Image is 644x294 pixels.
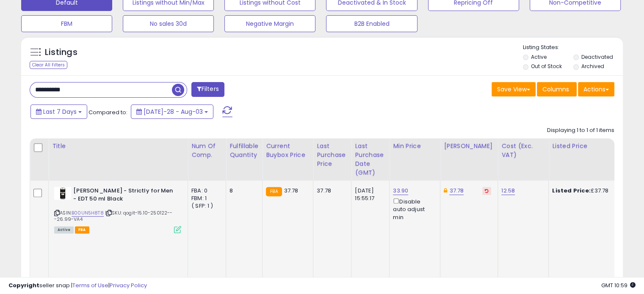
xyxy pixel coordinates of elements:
[578,82,614,96] button: Actions
[72,281,108,289] a: Terms of Use
[552,187,622,195] div: £37.78
[581,53,613,60] label: Deactivated
[54,187,71,200] img: 31AN0qzCV6L._SL40_.jpg
[52,142,184,151] div: Title
[547,126,614,135] div: Displaying 1 to 1 of 1 items
[317,142,348,168] div: Last Purchase Price
[492,82,536,96] button: Save View
[355,142,386,177] div: Last Purchase Date (GMT)
[552,187,591,195] b: Listed Price:
[30,61,67,69] div: Clear All Filters
[191,187,219,195] div: FBA: 0
[191,195,219,202] div: FBM: 1
[43,107,77,116] span: Last 7 Days
[601,281,636,289] span: 2025-08-11 10:59 GMT
[72,209,104,217] a: B00UN5H8T8
[501,142,545,159] div: Cost (Exc. VAT)
[266,142,310,159] div: Current Buybox Price
[123,15,214,32] button: No sales 30d
[229,142,259,159] div: Fulfillable Quantity
[54,187,181,232] div: ASIN:
[191,82,224,97] button: Filters
[88,108,127,116] span: Compared to:
[523,44,623,52] p: Listing States:
[284,187,299,195] span: 37.78
[449,187,464,195] a: 37.78
[355,187,383,202] div: [DATE] 15:55:17
[581,63,604,70] label: Archived
[326,15,417,32] button: B2B Enabled
[110,281,147,289] a: Privacy Policy
[501,187,515,195] a: 12.58
[54,209,173,222] span: | SKU: qogit-15.10-250122---26.99-VA4
[537,82,577,96] button: Columns
[144,107,203,116] span: [DATE]-28 - Aug-03
[531,63,562,70] label: Out of Stock
[317,187,345,195] div: 37.78
[542,85,569,93] span: Columns
[45,47,77,58] h5: Listings
[393,142,437,151] div: Min Price
[54,226,74,234] span: All listings currently available for purchase on Amazon
[531,53,547,60] label: Active
[229,187,256,195] div: 8
[21,15,112,32] button: FBM
[191,202,219,210] div: ( SFP: 1 )
[224,15,315,32] button: Negative Margin
[73,187,176,205] b: [PERSON_NAME] - Strictly for Men - EDT 50 ml Black
[393,197,434,221] div: Disable auto adjust min
[8,281,39,289] strong: Copyright
[393,187,408,195] a: 33.90
[266,187,282,196] small: FBA
[75,226,89,234] span: FBA
[191,142,222,159] div: Num of Comp.
[131,104,213,119] button: [DATE]-28 - Aug-03
[444,142,494,151] div: [PERSON_NAME]
[8,282,147,290] div: seller snap | |
[552,142,625,151] div: Listed Price
[30,104,87,119] button: Last 7 Days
